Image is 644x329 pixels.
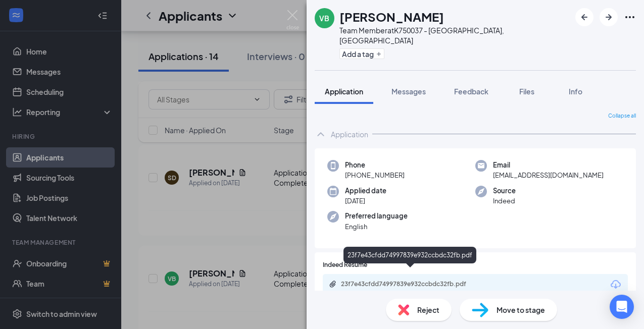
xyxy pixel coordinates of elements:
div: Team Member at K750037 - [GEOGRAPHIC_DATA], [GEOGRAPHIC_DATA] [339,25,570,45]
span: Move to stage [497,304,545,315]
button: PlusAdd a tag [339,48,384,59]
div: 23f7e43cfdd74997839e932ccbdc32fb.pdf [343,247,476,263]
span: [EMAIL_ADDRESS][DOMAIN_NAME] [493,170,604,180]
svg: Ellipses [624,11,636,23]
span: English [345,222,408,232]
svg: Paperclip [329,280,337,288]
span: Indeed [493,196,516,206]
span: Collapse all [608,112,636,120]
span: Phone [345,160,405,170]
span: Email [493,160,604,170]
a: Paperclip23f7e43cfdd74997839e932ccbdc32fb.pdf [329,280,492,290]
span: Source [493,186,516,196]
svg: ArrowLeftNew [578,11,590,23]
div: VB [319,13,329,23]
button: ArrowRight [600,8,618,26]
span: Info [569,87,582,96]
span: Messages [391,87,426,96]
span: [DATE] [345,196,386,206]
div: 23f7e43cfdd74997839e932ccbdc32fb.pdf [341,280,482,288]
svg: ArrowRight [603,11,615,23]
h1: [PERSON_NAME] [339,8,444,25]
button: ArrowLeftNew [575,8,593,26]
span: Reject [417,304,439,315]
span: Preferred language [345,211,408,221]
span: Application [325,87,363,96]
div: Open Intercom Messenger [610,295,634,319]
div: Application [331,129,368,139]
span: Applied date [345,186,386,196]
svg: Plus [376,51,382,57]
span: Feedback [454,87,488,96]
svg: Download [610,279,622,291]
span: Indeed Resume [323,260,367,270]
span: Files [519,87,534,96]
svg: ChevronUp [315,128,327,140]
span: [PHONE_NUMBER] [345,170,405,180]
